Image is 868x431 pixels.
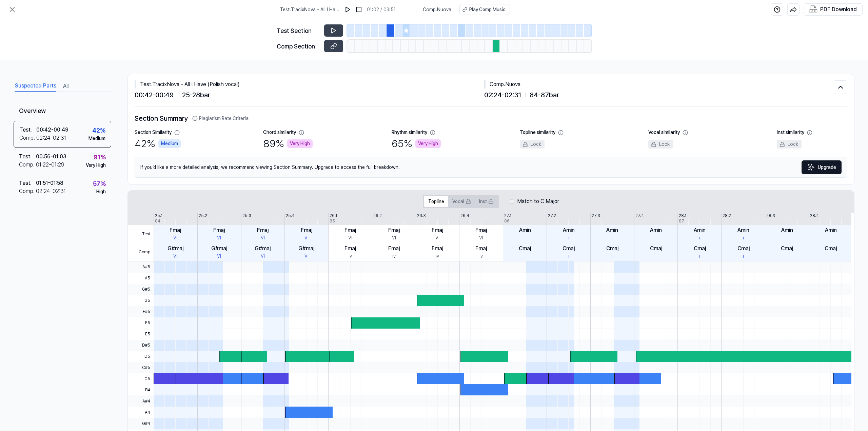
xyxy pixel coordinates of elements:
div: Amin [737,226,749,234]
div: G#maj [211,244,227,253]
span: 25 - 28 bar [182,90,210,100]
div: Test Section [277,26,320,35]
div: 26.1 [330,213,337,219]
span: 84 - 87 bar [530,90,559,100]
div: 28.4 [810,213,819,219]
div: 01:22 - 01:29 [36,161,64,169]
div: Vocal similarity [648,129,680,136]
span: 00:42 - 00:49 [135,90,174,100]
div: Fmaj [388,226,400,234]
div: 00:42 - 00:49 [36,126,68,134]
div: VI [304,253,309,260]
div: G#maj [255,244,271,253]
div: Fmaj [344,226,356,234]
div: Amin [650,226,662,234]
div: 02:24 - 02:31 [36,187,66,195]
div: G#maj [167,244,183,253]
div: i [612,234,613,241]
div: Comp . [19,187,36,195]
div: Comp . [19,161,36,169]
button: Inst [475,196,498,207]
div: i [787,253,788,260]
div: 27.2 [548,213,556,219]
div: 42 % [135,136,181,151]
div: i [787,234,788,241]
button: Plagiarism Rate Criteria [192,115,249,122]
div: Comp . Nuova [484,80,834,89]
div: i [699,253,700,260]
div: Fmaj [213,226,225,234]
span: G#5 [128,284,154,295]
div: 89 % [263,136,313,151]
div: Very High [86,162,106,169]
span: A5 [128,273,154,284]
div: If you’d like a more detailed analysis, we recommend viewing Section Summary. Upgrade to access t... [135,157,847,178]
button: PDF Download [808,4,858,15]
div: Fmaj [475,226,487,234]
div: 25.2 [199,213,207,219]
span: A#5 [128,261,154,273]
span: 02:24 - 02:31 [484,90,521,100]
div: VI [173,234,177,241]
div: Fmaj [432,226,443,234]
div: 28.3 [766,213,775,219]
div: Fmaj [257,226,269,234]
div: i [525,253,526,260]
span: G5 [128,295,154,306]
span: F#5 [128,306,154,317]
button: Vocal [448,196,475,207]
div: Lock [520,140,545,149]
div: Cmaj [781,244,793,253]
div: Chord similarity [263,129,296,136]
div: 25.3 [242,213,251,219]
div: Topline similarity [520,129,555,136]
div: 00:56 - 01:03 [36,153,66,161]
div: i [830,253,831,260]
img: stop [355,6,362,13]
div: Inst similarity [777,129,804,136]
div: Lock [777,140,802,149]
div: 91 % [94,153,106,162]
button: Play Comp Music [459,4,510,15]
div: 65 % [392,136,441,151]
div: 02:24 - 02:31 [36,134,66,142]
div: i [612,253,613,260]
div: Test . [19,179,36,187]
div: Fmaj [432,244,443,253]
div: Fmaj [475,244,487,253]
div: 26.2 [373,213,382,219]
div: Amin [519,226,531,234]
div: Cmaj [650,244,662,253]
div: i [699,234,700,241]
div: Comp . [19,134,36,142]
span: E5 [128,329,154,340]
div: PDF Download [820,5,857,14]
span: B4 [128,384,154,395]
img: Sparkles [807,163,815,171]
div: iv [349,253,352,260]
span: G#4 [128,418,154,429]
div: VI [217,253,221,260]
div: Very High [287,139,313,148]
div: Lock [648,140,673,149]
div: Fmaj [301,226,312,234]
div: i [655,253,656,260]
div: i [568,253,569,260]
div: 27.4 [635,213,644,219]
div: 85 [330,218,335,224]
div: Overview [14,101,111,121]
div: VI [261,234,265,241]
div: 87 [679,218,684,224]
div: iv [392,253,396,260]
span: Test [128,225,154,243]
h2: Section Summary [135,113,847,123]
div: 01:02 / 03:51 [367,6,396,13]
div: Amin [563,226,575,234]
div: 26.4 [460,213,469,219]
span: Comp . Nuova [423,6,451,13]
span: A#4 [128,395,154,407]
div: G#maj [298,244,314,253]
div: Fmaj [344,244,356,253]
div: Amin [825,226,837,234]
